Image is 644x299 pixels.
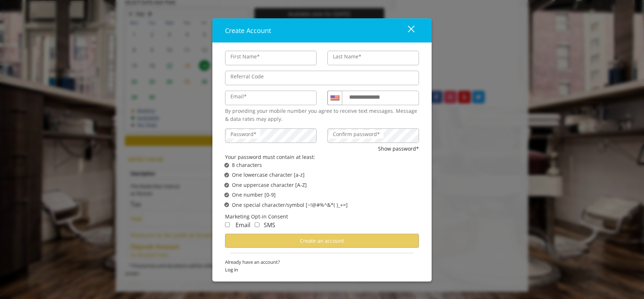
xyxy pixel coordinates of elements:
[225,70,419,85] input: ReferralCode
[225,258,419,266] span: Already have an account?
[327,50,419,65] input: Lastname
[232,161,262,169] span: 8 characters
[225,192,228,198] span: ✔
[225,213,419,221] div: Marketing Opt-in Consent
[225,153,419,161] div: Your password must contain at least:
[232,181,307,189] span: One uppercase character [A-Z]
[327,90,342,105] div: Country
[225,234,419,248] button: Create an account
[236,221,250,229] span: Email
[225,107,419,123] div: By providing your mobile number you agree to receive text messages. Message & data rates may apply.
[225,202,228,208] span: ✔
[399,25,414,36] div: close dialog
[225,162,228,168] span: ✔
[227,92,250,100] label: Email*
[225,90,317,105] input: Email
[378,145,419,153] button: Show password*
[327,128,419,143] input: ConfirmPassword
[232,201,348,209] span: One special character/symbol [~!@#%^&*( )_+=]
[264,221,275,229] span: SMS
[227,52,263,60] label: First Name*
[225,266,419,274] span: Log in
[329,52,365,60] label: Last Name*
[300,237,344,244] span: Create an account
[225,172,228,178] span: ✔
[225,26,271,34] span: Create Account
[232,191,276,199] span: One number [0-9]
[225,50,317,65] input: FirstName
[232,171,305,179] span: One lowercase character [a-z]
[255,222,259,227] input: Receive Marketing SMS
[329,130,384,138] label: Confirm password*
[394,23,419,38] button: close dialog
[225,222,230,227] input: Receive Marketing Email
[225,128,317,143] input: Password
[225,182,228,188] span: ✔
[227,72,267,80] label: Referral Code
[227,130,260,138] label: Password*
